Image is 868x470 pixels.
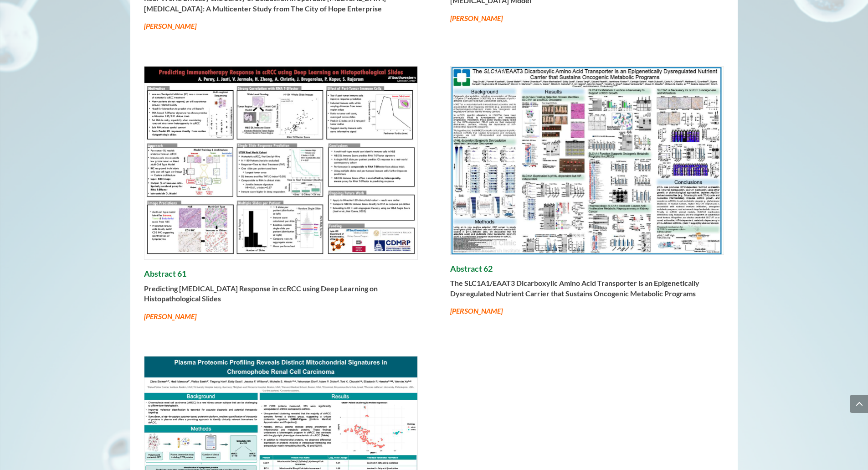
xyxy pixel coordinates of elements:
img: 62_Grubb_Treg [451,67,724,254]
span: [PERSON_NAME] [144,21,196,30]
strong: The SLC1A1/EAAT3 Dicarboxylic Amino Acid Transporter is an Epigenetically Dysregulated Nutrient C... [450,279,699,297]
h4: Abstract 61 [144,269,418,284]
span: [PERSON_NAME] [450,14,503,22]
img: 61_Rajaram_Satwik [144,67,418,260]
strong: Predicting [MEDICAL_DATA] Response in ccRCC using Deep Learning on Histopathological Slides [144,284,378,303]
em: [PERSON_NAME] [450,306,503,315]
em: [PERSON_NAME] [144,312,196,320]
h4: Abstract 62 [450,264,724,279]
